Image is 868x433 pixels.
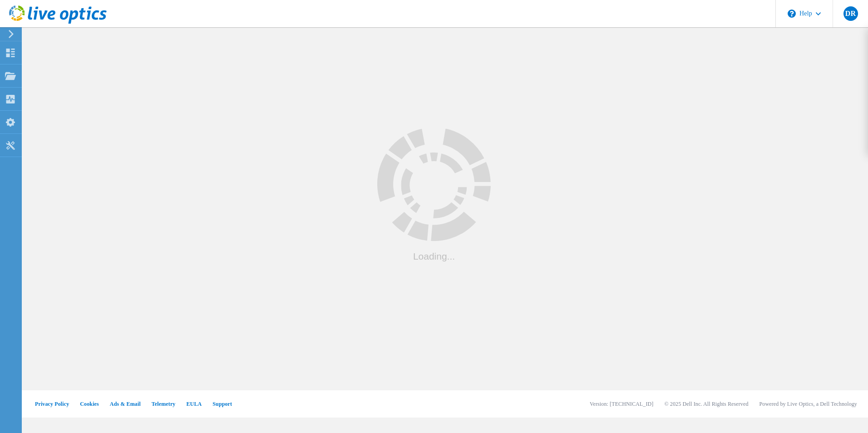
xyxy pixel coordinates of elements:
svg: \n [788,10,796,18]
li: Powered by Live Optics, a Dell Technology [759,400,857,408]
a: Live Optics Dashboard [9,20,107,25]
a: Telemetry [152,401,176,407]
a: Ads & Email [110,401,141,407]
a: Privacy Policy [35,401,69,407]
span: DR [845,10,856,17]
div: Loading... [377,251,491,261]
a: Cookies [80,401,99,407]
a: EULA [186,401,202,407]
li: Version: [TECHNICAL_ID] [590,400,653,408]
li: © 2025 Dell Inc. All Rights Reserved [664,400,748,408]
a: Support [212,401,232,407]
